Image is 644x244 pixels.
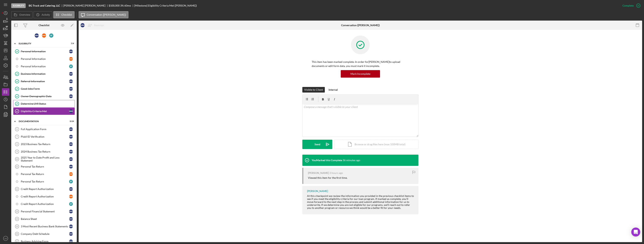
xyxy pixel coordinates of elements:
[39,24,49,27] div: Checklist
[21,225,69,228] div: 3 Most Recent Business Bank Statements
[21,195,69,198] div: Credit Report Authorization
[69,157,73,161] div: M M
[67,120,74,122] div: 0 / 24
[13,78,75,85] a: Referral InformationMM
[343,159,360,162] time: 2025-09-27 00:10
[124,4,131,7] div: 60 mo
[69,187,73,191] div: M M
[69,225,73,228] div: M M
[329,87,338,93] div: Internal
[21,173,69,176] div: Personal Tax Return
[315,140,320,149] div: Send
[21,143,69,146] div: 2023 Business Tax Return
[13,178,75,185] a: Personal Tax ReturnSF
[69,210,73,213] div: M M
[67,42,74,45] div: 7 / 9
[69,94,73,98] div: M M
[341,24,380,27] div: Conversation ([PERSON_NAME])
[21,135,69,138] div: Plaid ID Verification
[16,128,18,130] tspan: 6
[79,11,129,18] button: Conversation ([PERSON_NAME])
[13,230,75,238] a: 16Company Debt ScheduleMM
[21,210,69,213] div: Personal Financial Statement
[69,87,73,91] div: M M
[16,158,18,160] tspan: 10
[69,135,73,139] div: M M
[53,11,75,18] button: Checklist
[21,180,69,183] div: Personal Tax Return
[13,185,75,193] a: 12Credit Report AuthorizationMM
[13,63,75,70] a: Personal InformationSF
[69,79,73,83] div: M M
[307,190,328,193] div: [PERSON_NAME]
[631,228,640,237] div: Open Intercom Messenger
[13,163,75,170] a: 11Personal Tax ReturnMM
[69,172,73,176] div: M M
[21,128,69,131] div: Full Application Form
[49,33,53,38] div: S F
[13,133,75,140] a: 7Plaid ID VerificationMM
[21,80,69,83] div: Referral Information
[69,65,73,68] div: S F
[312,159,342,162] div: You Marked this Complete
[69,50,73,53] div: M M
[13,200,75,208] a: Credit Report AuthorizationSF
[13,108,75,115] a: Eligibility Criteria MetMM
[21,232,69,235] div: Company Debt Schedule
[21,156,69,162] div: 2025 Year to Date Profit and Loss Statement
[109,4,120,7] span: $100,000
[21,95,69,98] div: Owner Demographic Data
[21,57,69,60] div: Personal Information
[61,13,72,16] label: Checklist
[21,240,69,243] div: Business Advising Form
[21,110,69,113] div: Eligibility Criteria Met
[304,87,323,93] div: Visible to Client
[69,72,73,76] div: M M
[16,233,18,235] tspan: 16
[21,150,69,153] div: 2024 Business Tax Return
[21,165,69,168] div: Personal Tax Return
[80,23,85,27] div: M M
[63,4,109,7] div: [PERSON_NAME] [PERSON_NAME]
[19,13,30,16] label: Overview
[42,13,50,16] label: Activity
[69,165,73,168] div: M M
[69,180,73,183] div: S F
[69,217,73,221] div: M M
[94,22,104,29] div: Reassign
[13,70,75,78] a: Business InformationMM
[302,140,332,149] button: Send
[16,210,18,213] tspan: 13
[341,70,380,78] button: Mark Incomplete
[21,50,69,53] div: Personal Information
[329,171,343,174] time: 2025-09-26 21:42
[16,143,18,145] tspan: 8
[13,140,75,148] a: 82023 Business Tax ReturnMM
[302,87,325,93] button: Visible to Client
[21,87,69,90] div: Good Jobs Form
[69,142,73,146] div: M M
[16,225,18,228] tspan: 15
[4,237,7,240] text: LW
[21,102,75,105] div: Determine LMI Status
[16,165,18,168] tspan: 11
[307,194,415,209] div: At this checkpoint we review the information you provided in the previous checklist items to see ...
[69,57,73,61] div: M M
[11,3,26,8] div: Eligibility
[87,13,126,16] label: Conversation ([PERSON_NAME])
[134,4,197,7] div: [Milestone] Eligibility Criteria Met ([PERSON_NAME])
[312,60,409,68] p: This item has been marked complete. In order for [PERSON_NAME] to upload documents or edit form d...
[13,208,75,215] a: 13Personal Financial StatementMM
[16,240,18,243] tspan: 17
[622,2,634,9] div: Complete
[19,42,65,45] div: Eligibility
[16,136,18,138] tspan: 7
[21,217,69,220] div: Balance Sheet
[69,202,73,206] div: S F
[13,48,75,55] a: Personal InformationMM
[11,11,33,18] button: Overview
[69,150,73,154] div: M M
[35,33,39,38] div: M M
[308,176,347,179] div: Viewed this item for the first time.
[21,72,69,75] div: Business Information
